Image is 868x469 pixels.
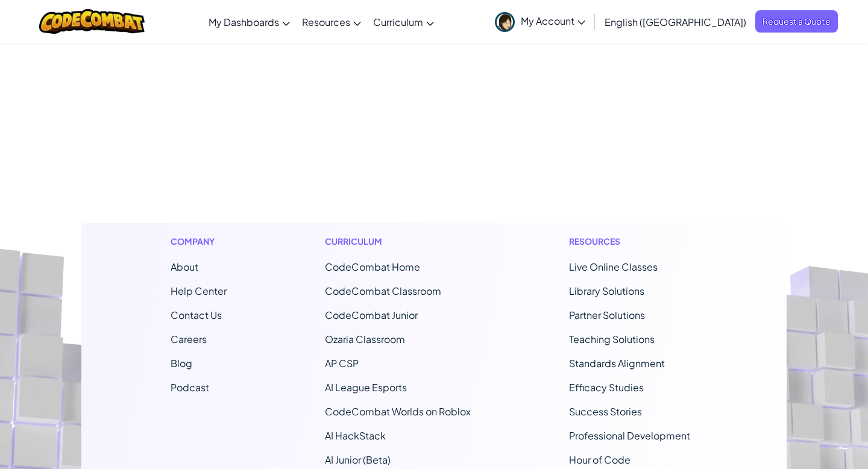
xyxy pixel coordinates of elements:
span: My Account [521,14,585,27]
a: Ozaria Classroom [325,333,405,345]
a: Library Solutions [569,285,644,297]
span: Contact Us [171,309,222,321]
a: CodeCombat Classroom [325,285,441,297]
a: Hour of Code [569,453,631,466]
a: AI League Esports [325,381,407,394]
span: CodeCombat Home [325,260,420,273]
a: Teaching Solutions [569,333,655,345]
a: CodeCombat Junior [325,309,418,321]
a: Curriculum [367,5,440,38]
a: AP CSP [325,357,359,370]
a: Professional Development [569,429,690,442]
a: Request a Quote [755,10,838,33]
span: English ([GEOGRAPHIC_DATA]) [605,16,746,28]
a: AI HackStack [325,429,386,442]
span: Curriculum [373,16,423,28]
a: English ([GEOGRAPHIC_DATA]) [599,5,752,38]
a: AI Junior (Beta) [325,453,391,466]
h1: Company [171,235,227,248]
a: About [171,260,198,273]
img: avatar [495,12,515,32]
a: My Account [489,2,591,40]
a: My Dashboards [203,5,296,38]
a: Podcast [171,381,209,394]
h1: Resources [569,235,697,248]
a: Resources [296,5,367,38]
a: Standards Alignment [569,357,665,370]
a: Careers [171,333,207,345]
a: Blog [171,357,192,370]
img: CodeCombat logo [39,9,145,34]
a: CodeCombat Worlds on Roblox [325,405,471,418]
a: Success Stories [569,405,642,418]
span: Resources [302,16,350,28]
a: Partner Solutions [569,309,645,321]
a: Live Online Classes [569,260,658,273]
span: My Dashboards [209,16,279,28]
h1: Curriculum [325,235,471,248]
a: Help Center [171,285,227,297]
a: Efficacy Studies [569,381,644,394]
